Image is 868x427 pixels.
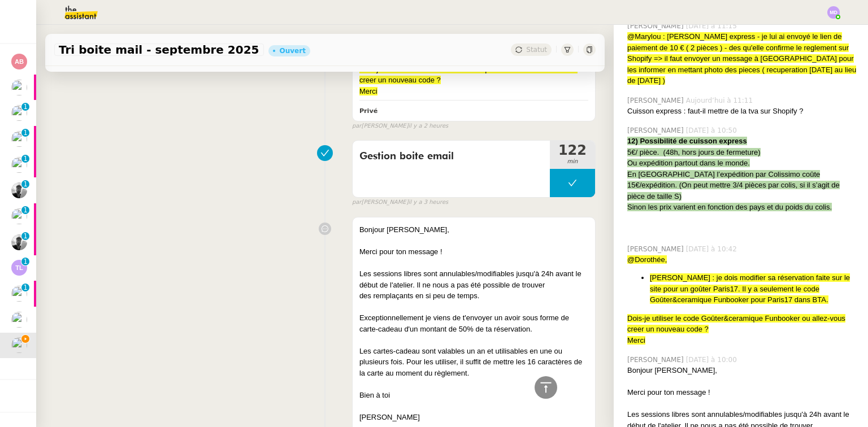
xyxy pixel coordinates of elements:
nz-badge-sup: 1 [21,129,29,137]
span: [PERSON_NAME] [627,125,686,136]
span: min [550,157,595,167]
nz-badge-sup: 1 [21,155,29,163]
p: 1 [23,206,28,216]
span: Dois-je utiliser le code Goûter&ceramique Funbooker ou allez-vous creer un nouveau code ? [627,314,845,334]
nz-badge-sup: 1 [21,284,29,291]
span: Merci [359,87,377,95]
span: il y a 3 heures [409,198,449,207]
span: Ou expédition partout dans le monde. [627,159,750,167]
img: ee3399b4-027e-46f8-8bb8-fca30cb6f74c [11,234,27,250]
p: 1 [23,284,28,294]
span: [PERSON_NAME] [627,95,686,106]
img: svg [11,260,27,276]
span: [DATE] à 11:15 [686,21,739,31]
div: Merci pour ton message ! [627,387,859,398]
span: Tri boite mail - septembre 2025 [59,44,259,55]
span: 5€/ pièce. (48h, hors jours de fermeture) [627,148,761,156]
span: Gestion boite email [359,148,543,165]
small: [PERSON_NAME] [352,121,448,131]
img: ee3399b4-027e-46f8-8bb8-fca30cb6f74c [11,182,27,198]
div: Les sessions libres sont annulables/modifiables jusqu'à 24h avant le début de l'atelier. Il ne no... [359,268,588,302]
span: Sinon les prix varient en fonction des pays et du poids du colis. [627,203,832,211]
span: [PERSON_NAME] [627,244,686,254]
span: Les cartes-cadeau sont valables un an et utilisables en une ou plusieurs fois. Pour les utiliser,... [359,347,582,377]
nz-badge-sup: 1 [21,206,29,214]
p: 1 [23,232,28,242]
p: 1 [23,103,28,113]
nz-badge-sup: 1 [21,232,29,240]
nz-badge-sup: 1 [21,180,29,188]
p: 1 [23,155,28,165]
p: 1 [23,129,28,139]
span: [PERSON_NAME] : je dois modifier sa réservation faite sur le site pour un goûter Paris17. Il y a ... [650,273,850,304]
img: users%2F9mvJqJUvllffspLsQzytnd0Nt4c2%2Favatar%2F82da88e3-d90d-4e39-b37d-dcb7941179ae [11,312,27,328]
img: users%2F9mvJqJUvllffspLsQzytnd0Nt4c2%2Favatar%2F82da88e3-d90d-4e39-b37d-dcb7941179ae [11,337,27,353]
span: [PERSON_NAME] [627,355,686,365]
img: users%2FDBF5gIzOT6MfpzgDQC7eMkIK8iA3%2Favatar%2Fd943ca6c-06ba-4e73-906b-d60e05e423d3 [11,131,27,147]
span: par [352,198,362,207]
span: [DATE] à 10:00 [686,355,739,365]
p: 1 [23,258,28,268]
div: Bonjour [PERSON_NAME], [359,224,588,236]
b: Privé [359,107,377,115]
div: Bonjour [PERSON_NAME], [627,365,859,376]
p: 1 [23,180,28,190]
div: [PERSON_NAME] [359,412,588,423]
span: [PERSON_NAME] [627,21,686,31]
span: @Dorothée, [627,255,667,264]
div: Exceptionnellement je viens de t'envoyer un avoir sous forme de carte-cadeau d'un montant de 50% ... [359,312,588,334]
span: Statut [526,46,547,54]
img: users%2FrxcTinYCQST3nt3eRyMgQ024e422%2Favatar%2Fa0327058c7192f72952294e6843542370f7921c3.jpg [11,208,27,224]
img: users%2FDBF5gIzOT6MfpzgDQC7eMkIK8iA3%2Favatar%2Fd943ca6c-06ba-4e73-906b-d60e05e423d3 [11,286,27,302]
span: [DATE] à 10:50 [686,125,739,136]
span: par [352,121,362,131]
div: Merci pour ton message ! [359,246,588,258]
span: Aujourd’hui à 11:11 [686,95,755,106]
div: Bien à toi [359,390,588,401]
span: @Marylou : [PERSON_NAME] express - je lui ai envoyé le lien de paiement de 10 € ( 2 pièces ) - de... [627,32,856,85]
small: [PERSON_NAME] [352,198,448,207]
div: Ouvert [280,47,306,54]
nz-badge-sup: 1 [21,103,29,111]
img: users%2FUWPTPKITw0gpiMilXqRXG5g9gXH3%2Favatar%2F405ab820-17f5-49fd-8f81-080694535f4d [11,105,27,121]
img: svg [827,6,840,19]
span: 122 [550,143,595,157]
span: il y a 2 heures [409,121,449,131]
span: En [GEOGRAPHIC_DATA] l’expédition par Colissimo coûte 15€/expédition. (On peut mettre 3/4 pièces ... [627,170,840,201]
strong: 12) Possibilité de cuisson express [627,137,747,145]
img: users%2FrxcTinYCQST3nt3eRyMgQ024e422%2Favatar%2Fa0327058c7192f72952294e6843542370f7921c3.jpg [11,80,27,95]
div: Cuisson express : faut-il mettre de la tva sur Shopify ? [627,106,859,117]
span: [DATE] à 10:42 [686,244,739,254]
img: users%2FDBF5gIzOT6MfpzgDQC7eMkIK8iA3%2Favatar%2Fd943ca6c-06ba-4e73-906b-d60e05e423d3 [11,157,27,173]
nz-badge-sup: 1 [21,258,29,265]
img: svg [11,54,27,69]
span: Merci [627,336,645,345]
